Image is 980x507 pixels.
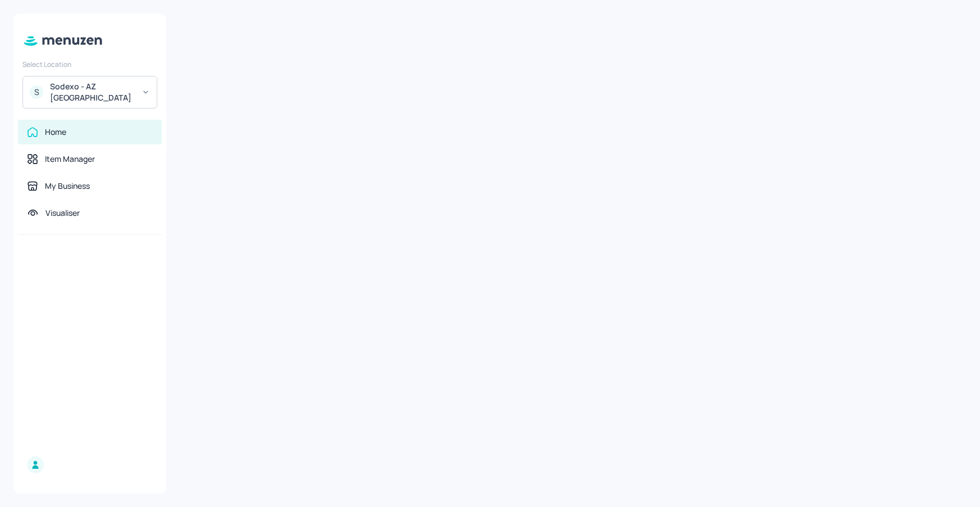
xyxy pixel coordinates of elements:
div: Home [45,126,66,138]
div: My Business [45,180,90,192]
div: Select Location [22,60,157,69]
div: Visualiser [45,207,80,219]
div: Item Manager [45,153,95,165]
div: Sodexo - AZ [GEOGRAPHIC_DATA] [50,81,135,103]
div: S [30,85,43,99]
